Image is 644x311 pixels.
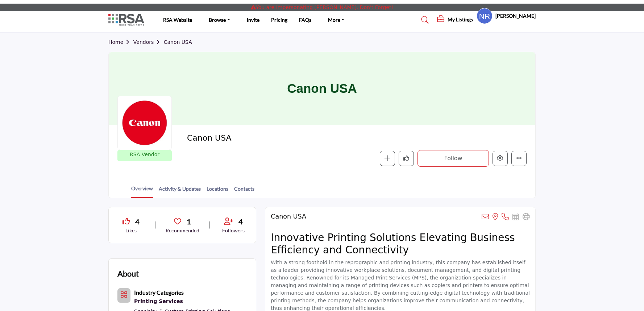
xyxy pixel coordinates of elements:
p: RSA Vendor [130,151,159,158]
p: Recommended [166,227,199,234]
button: More details [511,151,527,166]
img: site Logo [108,14,148,26]
div: Professional printing solutions, including large-format, digital, and offset printing for various... [134,297,247,306]
h5: My Listings [448,16,473,23]
p: Likes [117,227,145,234]
span: 1 [187,216,191,227]
a: Vendors [133,39,164,45]
p: Followers [220,227,248,234]
a: More [323,15,350,25]
button: Like [399,151,414,166]
h2: Innovative Printing Solutions Elevating Business Efficiency and Connectivity [271,232,530,256]
a: Activity & Updates [158,185,201,198]
a: Invite [247,17,259,23]
h5: [PERSON_NAME] [495,12,536,20]
a: Printing Services [134,297,247,306]
a: RSA Website [163,17,192,23]
div: My Listings [437,16,473,24]
h1: Canon USA [287,52,357,125]
b: Industry Categories [134,289,184,296]
h2: About [117,268,139,279]
a: Search [414,14,433,26]
button: Category Icon [117,288,130,303]
span: 4 [135,216,140,227]
a: Contacts [234,185,255,198]
span: 4 [238,216,243,227]
a: FAQs [299,17,311,23]
a: Pricing [271,17,287,23]
a: Home [108,39,133,45]
a: Canon USA [164,39,192,45]
a: Browse [204,15,235,25]
h2: Canon USA [271,213,306,220]
button: Follow [417,150,489,167]
button: Show hide supplier dropdown [477,8,493,24]
a: Overview [131,184,153,198]
h2: Canon USA [187,133,386,143]
a: Locations [206,185,229,198]
a: Industry Categories [134,290,184,296]
button: Edit company [493,151,508,166]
